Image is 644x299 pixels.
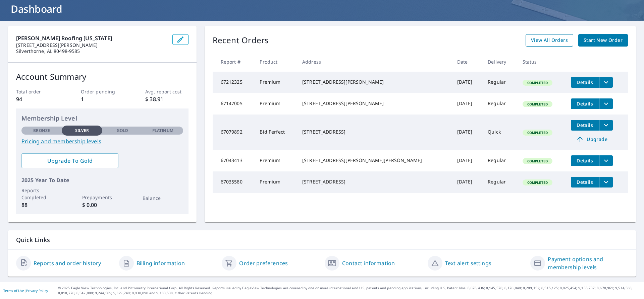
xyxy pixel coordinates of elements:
th: Address [297,52,452,72]
span: Completed [523,80,552,85]
span: Completed [523,102,552,106]
p: Silver [75,128,89,134]
a: Text alert settings [445,259,491,267]
td: Regular [482,72,517,93]
p: Silverthorne, AL 80498-9585 [16,48,167,54]
td: [DATE] [452,150,482,171]
th: Delivery [482,52,517,72]
p: Prepayments [82,194,122,201]
th: Date [452,52,482,72]
p: $ 38.91 [145,95,188,103]
p: Avg. report cost [145,88,188,95]
button: detailsBtn-67212325 [571,77,599,88]
p: | [3,289,48,293]
span: Completed [523,159,552,163]
a: Upgrade [571,134,613,145]
p: Reports Completed [21,187,62,201]
td: Regular [482,171,517,193]
td: Premium [254,171,297,193]
span: Details [575,179,595,185]
p: Total order [16,88,59,95]
a: Privacy Policy [26,288,48,293]
p: 2025 Year To Date [21,176,183,184]
button: filesDropdownBtn-67147005 [599,98,613,109]
p: 94 [16,95,59,103]
span: Upgrade To Gold [27,157,113,164]
span: Completed [523,180,552,185]
a: Contact information [342,259,395,267]
a: Pricing and membership levels [21,137,183,145]
td: [DATE] [452,171,482,193]
a: Terms of Use [3,288,24,293]
div: [STREET_ADDRESS][PERSON_NAME][PERSON_NAME] [302,157,446,164]
p: 1 [81,95,124,103]
a: View All Orders [526,34,573,47]
button: filesDropdownBtn-67079892 [599,120,613,131]
th: Product [254,52,297,72]
a: Upgrade To Gold [21,153,118,168]
span: Upgrade [575,135,609,143]
td: [DATE] [452,72,482,93]
div: [STREET_ADDRESS] [302,129,446,135]
p: Recent Orders [213,34,269,47]
span: Details [575,100,595,107]
button: filesDropdownBtn-67212325 [599,77,613,88]
a: Reports and order history [34,259,101,267]
h1: Dashboard [8,2,636,16]
p: 88 [21,201,62,209]
div: [STREET_ADDRESS][PERSON_NAME] [302,100,446,107]
span: Details [575,157,595,164]
p: Quick Links [16,236,628,244]
p: Membership Level [21,114,183,123]
button: filesDropdownBtn-67035580 [599,177,613,188]
a: Billing information [137,259,185,267]
td: Regular [482,150,517,171]
td: [DATE] [452,115,482,150]
span: Start New Order [584,36,623,45]
div: [STREET_ADDRESS] [302,178,446,185]
th: Report # [213,52,255,72]
button: detailsBtn-67079892 [571,120,599,131]
p: Order pending [81,88,124,95]
p: [STREET_ADDRESS][PERSON_NAME] [16,42,167,48]
td: 67043413 [213,150,255,171]
p: Platinum [152,128,173,134]
button: detailsBtn-67035580 [571,177,599,188]
th: Status [517,52,566,72]
td: Bid Perfect [254,115,297,150]
a: Payment options and membership levels [548,255,628,271]
p: © 2025 Eagle View Technologies, Inc. and Pictometry International Corp. All Rights Reserved. Repo... [58,286,641,296]
a: Order preferences [239,259,288,267]
span: Completed [523,130,552,135]
td: 67079892 [213,115,255,150]
button: detailsBtn-67043413 [571,155,599,166]
span: Details [575,122,595,128]
p: Bronze [33,128,50,134]
button: filesDropdownBtn-67043413 [599,155,613,166]
td: Regular [482,93,517,115]
div: [STREET_ADDRESS][PERSON_NAME] [302,79,446,85]
td: 67147005 [213,93,255,115]
span: Details [575,79,595,85]
a: Start New Order [578,34,628,47]
td: 67035580 [213,171,255,193]
p: [PERSON_NAME] Roofing [US_STATE] [16,34,167,42]
span: View All Orders [531,36,568,45]
td: Premium [254,150,297,171]
p: Gold [117,128,128,134]
td: 67212325 [213,72,255,93]
td: [DATE] [452,93,482,115]
p: Balance [143,195,183,202]
td: Premium [254,72,297,93]
p: $ 0.00 [82,201,122,209]
button: detailsBtn-67147005 [571,98,599,109]
td: Premium [254,93,297,115]
p: Account Summary [16,71,189,83]
td: Quick [482,115,517,150]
